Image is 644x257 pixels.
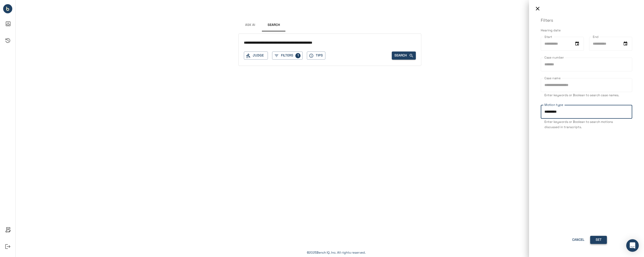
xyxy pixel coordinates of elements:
p: Filters [541,17,632,24]
label: Case name [544,76,561,80]
button: Choose date [574,41,580,47]
p: Enter keywords or Boolean to search motions discussed in transcripts. [544,119,629,130]
label: Case number [544,55,564,60]
button: Set [590,236,607,244]
label: End [593,35,599,39]
p: Enter keywords or Boolean to search case names. [544,93,629,98]
button: Choose date [622,41,629,47]
div: Open Intercom Messenger [626,239,639,252]
label: Motion type [544,102,563,107]
label: Start [544,35,552,39]
button: Cancel [570,236,586,244]
span: Hearing date [541,28,561,32]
